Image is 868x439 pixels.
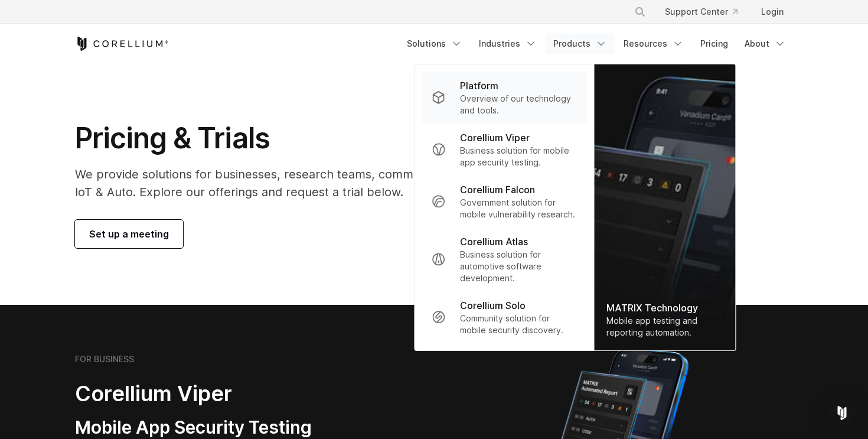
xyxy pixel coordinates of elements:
[460,249,577,284] p: Business solution for automotive software development.
[422,291,587,343] a: Corellium Solo Community solution for mobile security discovery.
[595,64,736,350] a: MATRIX Technology Mobile app testing and reporting automation.
[422,71,587,123] a: Platform Overview of our technology and tools.
[89,227,169,241] span: Set up a meeting
[460,183,535,197] p: Corellium Falcon
[460,93,577,116] p: Overview of our technology and tools.
[400,33,469,54] a: Solutions
[738,33,793,54] a: About
[606,315,724,339] div: Mobile app testing and reporting automation.
[460,235,528,249] p: Corellium Atlas
[693,33,735,54] a: Pricing
[75,37,169,51] a: Corellium Home
[472,33,544,54] a: Industries
[620,1,793,22] div: Navigation Menu
[460,131,530,145] p: Corellium Viper
[422,227,587,291] a: Corellium Atlas Business solution for automotive software development.
[75,354,134,365] h6: FOR BUSINESS
[629,1,651,22] button: Search
[606,301,724,315] div: MATRIX Technology
[460,197,577,220] p: Government solution for mobile vulnerability research.
[75,220,183,248] a: Set up a meeting
[75,121,546,156] h1: Pricing & Trials
[655,1,747,22] a: Support Center
[422,123,587,175] a: Corellium Viper Business solution for mobile app security testing.
[460,79,498,93] p: Platform
[546,33,614,54] a: Products
[422,175,587,227] a: Corellium Falcon Government solution for mobile vulnerability research.
[75,165,546,201] p: We provide solutions for businesses, research teams, community individuals, and IoT & Auto. Explo...
[828,399,856,427] div: Open Intercom Messenger
[400,33,793,54] div: Navigation Menu
[616,33,691,54] a: Resources
[460,145,577,168] p: Business solution for mobile app security testing.
[752,1,793,22] a: Login
[460,298,526,313] p: Corellium Solo
[460,313,577,336] p: Community solution for mobile security discovery.
[75,381,377,407] h2: Corellium Viper
[75,417,377,439] h3: Mobile App Security Testing
[595,64,736,350] img: Matrix_WebNav_1x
